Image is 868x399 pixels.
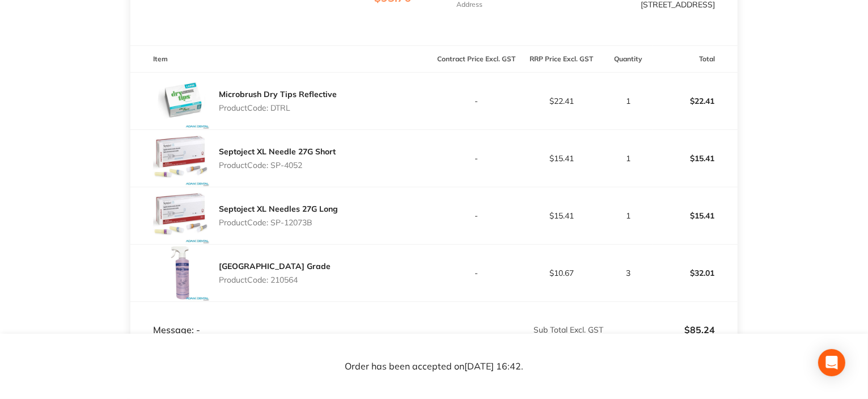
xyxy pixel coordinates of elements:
[605,154,653,163] p: 1
[153,187,210,244] img: a3cyM2ltcw
[435,268,519,278] p: -
[153,130,210,187] img: bjR5bTc1OA
[653,202,737,229] p: $15.41
[605,96,653,106] p: 1
[153,73,210,129] img: bzFubXBmNw
[435,154,519,163] p: -
[435,211,519,220] p: -
[818,349,845,376] div: Open Intercom Messenger
[653,87,737,115] p: $22.41
[434,46,519,73] th: Contract Price Excl. GST
[519,46,604,73] th: RRP Price Excl. GST
[604,46,653,73] th: Quantity
[520,96,604,106] p: $22.41
[130,302,434,336] td: Message: -
[605,211,653,220] p: 1
[219,146,336,157] a: Septoject XL Needle 27G Short
[605,268,653,278] p: 3
[653,259,737,287] p: $32.01
[219,161,336,170] p: Product Code: SP-4052
[219,89,337,99] a: Microbrush Dry Tips Reflective
[435,325,604,334] p: Sub Total Excl. GST
[219,204,338,214] a: Septoject XL Needles 27G Long
[435,96,519,106] p: -
[520,154,604,163] p: $15.41
[653,46,738,73] th: Total
[520,211,604,220] p: $15.41
[219,218,338,227] p: Product Code: SP-12073B
[219,275,331,284] p: Product Code: 210564
[345,362,523,372] p: Order has been accepted on [DATE] 16:42 .
[219,261,331,271] a: [GEOGRAPHIC_DATA] Grade
[605,325,715,335] p: $85.24
[520,268,604,278] p: $10.67
[457,1,483,9] p: Address
[653,145,737,172] p: $15.41
[219,103,337,112] p: Product Code: DTRL
[130,46,434,73] th: Item
[153,245,210,301] img: dXdzbTFrYQ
